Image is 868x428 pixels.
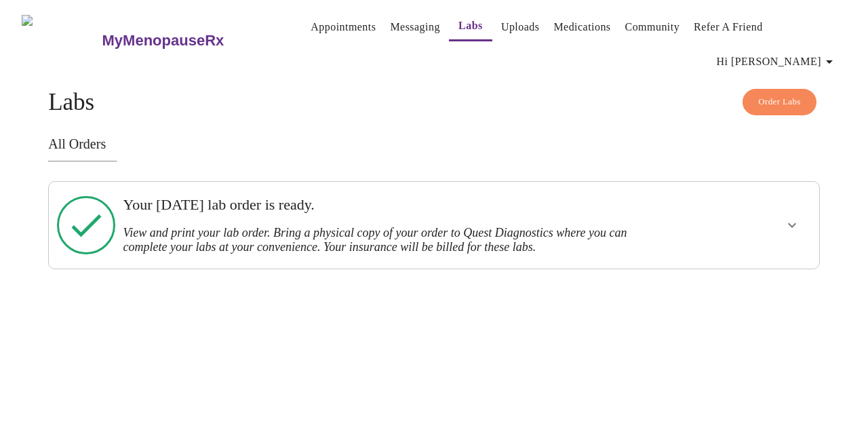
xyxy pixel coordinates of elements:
[743,89,816,115] button: Order Labs
[758,94,801,110] span: Order Labs
[548,14,616,41] button: Medications
[501,18,540,37] a: Uploads
[311,18,376,37] a: Appointments
[496,14,545,41] button: Uploads
[305,14,381,41] button: Appointments
[48,136,820,152] h3: All Orders
[22,15,100,66] img: MyMenopauseRx Logo
[102,32,224,50] h3: MyMenopauseRx
[123,196,671,214] h3: Your [DATE] lab order is ready.
[390,18,439,37] a: Messaging
[449,12,492,41] button: Labs
[776,209,808,241] button: show more
[553,18,610,37] a: Medications
[620,14,686,41] button: Community
[100,17,278,64] a: MyMenopauseRx
[694,18,763,37] a: Refer a Friend
[688,14,768,41] button: Refer a Friend
[384,14,445,41] button: Messaging
[717,52,837,71] span: Hi [PERSON_NAME]
[458,16,483,35] a: Labs
[48,89,820,116] h4: Labs
[711,48,843,75] button: Hi [PERSON_NAME]
[625,18,680,37] a: Community
[123,226,671,254] h3: View and print your lab order. Bring a physical copy of your order to Quest Diagnostics where you...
